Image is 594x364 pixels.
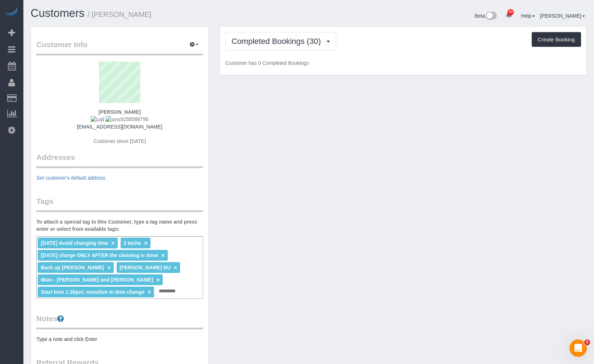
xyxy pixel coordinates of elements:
legend: Customer Info [36,39,203,55]
span: [PERSON_NAME] BU [120,265,171,270]
span: Back up [PERSON_NAME] [41,265,104,270]
a: × [107,265,111,271]
a: Customers [31,7,85,19]
a: Beta [475,13,497,19]
a: × [161,252,165,259]
span: Start time 1:30pm; sensitive in time change [41,289,144,295]
img: sms [105,116,121,123]
span: 2 techs [123,240,141,246]
a: 89 [502,7,516,23]
p: Customer has 0 Completed Bookings [225,59,581,67]
small: / [PERSON_NAME] [88,10,152,18]
span: Completed Bookings (30) [231,37,324,46]
strong: [PERSON_NAME] [99,109,141,115]
button: Completed Bookings (30) [225,32,336,50]
iframe: Intercom live chat [570,340,587,357]
button: Create Booking [532,32,581,47]
span: 5 [584,340,590,345]
a: × [174,265,177,271]
a: × [111,240,114,246]
a: Set customer's default address [36,175,105,181]
legend: Tags [36,196,203,212]
span: Main - [PERSON_NAME] and [PERSON_NAME] [41,277,153,283]
a: Help [521,13,535,19]
pre: Type a note and click Enter [36,336,203,343]
label: To attach a special tag to this Customer, type a tag name and press enter or select from availabl... [36,218,203,233]
a: × [156,277,159,283]
span: [DATE] charge ONLY AFTER the cleaning is done [41,252,158,258]
a: × [148,289,151,295]
span: Customer since [DATE] [94,138,146,144]
a: [PERSON_NAME] [540,13,585,19]
a: × [144,240,147,246]
span: 9258588790 [91,116,148,122]
span: [DATE] Avoid changing time [41,240,108,246]
img: call [91,116,104,123]
img: Automaid Logo [4,7,19,17]
a: [EMAIL_ADDRESS][DOMAIN_NAME] [77,124,162,130]
img: New interface [485,12,497,21]
span: 89 [508,9,514,15]
legend: Notes [36,313,203,329]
